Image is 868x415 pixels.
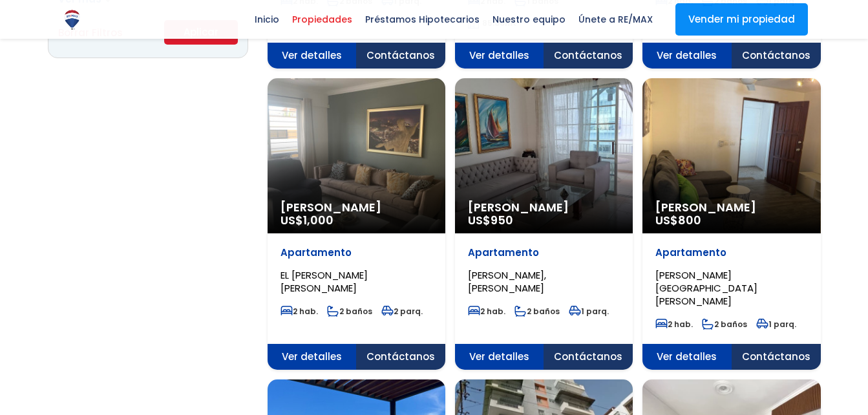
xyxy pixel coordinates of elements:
[327,306,372,317] span: 2 baños
[544,43,633,69] span: Contáctanos
[642,344,732,370] span: Ver detalles
[732,344,821,370] span: Contáctanos
[544,344,633,370] span: Contáctanos
[281,268,368,295] span: EL [PERSON_NAME] [PERSON_NAME]
[756,319,796,330] span: 1 parq.
[655,201,807,214] span: [PERSON_NAME]
[642,78,820,370] a: [PERSON_NAME] US$800 Apartamento [PERSON_NAME][GEOGRAPHIC_DATA][PERSON_NAME] 2 hab. 2 baños 1 par...
[61,8,83,31] img: Logo de REMAX
[514,306,560,317] span: 2 baños
[468,306,505,317] span: 2 hab.
[655,268,757,308] span: [PERSON_NAME][GEOGRAPHIC_DATA][PERSON_NAME]
[491,212,513,228] span: 950
[268,43,357,69] span: Ver detalles
[356,43,445,69] span: Contáctanos
[468,212,513,228] span: US$
[642,43,732,69] span: Ver detalles
[303,212,333,228] span: 1,000
[356,344,445,370] span: Contáctanos
[702,319,747,330] span: 2 baños
[675,3,808,36] a: Vender mi propiedad
[281,212,333,228] span: US$
[468,268,546,295] span: [PERSON_NAME], [PERSON_NAME]
[455,344,544,370] span: Ver detalles
[655,212,701,228] span: US$
[281,201,432,214] span: [PERSON_NAME]
[455,78,633,370] a: [PERSON_NAME] US$950 Apartamento [PERSON_NAME], [PERSON_NAME] 2 hab. 2 baños 1 parq. Ver detalles...
[572,10,659,29] span: Únete a RE/MAX
[381,306,423,317] span: 2 parq.
[268,78,445,370] a: [PERSON_NAME] US$1,000 Apartamento EL [PERSON_NAME] [PERSON_NAME] 2 hab. 2 baños 2 parq. Ver deta...
[468,246,620,259] p: Apartamento
[486,10,572,29] span: Nuestro equipo
[655,319,693,330] span: 2 hab.
[281,306,318,317] span: 2 hab.
[248,10,286,29] span: Inicio
[569,306,609,317] span: 1 parq.
[268,344,357,370] span: Ver detalles
[678,212,701,228] span: 800
[655,246,807,259] p: Apartamento
[732,43,821,69] span: Contáctanos
[286,10,359,29] span: Propiedades
[468,201,620,214] span: [PERSON_NAME]
[281,246,432,259] p: Apartamento
[455,43,544,69] span: Ver detalles
[359,10,486,29] span: Préstamos Hipotecarios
